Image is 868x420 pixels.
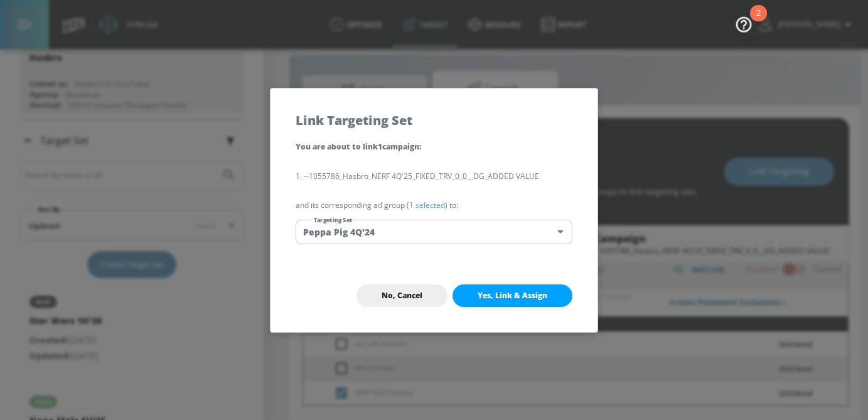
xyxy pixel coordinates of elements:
button: Open Resource Center, 2 new notifications [726,6,761,41]
div: Peppa Pig 4Q'24 [296,220,572,244]
div: 2 [756,13,761,30]
span: No, Cancel [382,291,422,301]
a: 1 selected [409,200,445,210]
h5: Link Targeting Set [296,114,412,127]
li: --1055786_Hasbro_NERF 4Q'25_FIXED_TRV_0_0__DG_ADDED VALUE [296,170,572,183]
p: You are about to link 1 campaign : [296,139,572,154]
p: and its corresponding ad group ( ) to: [296,198,572,212]
button: Yes, Link & Assign [453,284,572,307]
button: No, Cancel [356,284,447,307]
span: Yes, Link & Assign [478,291,547,301]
